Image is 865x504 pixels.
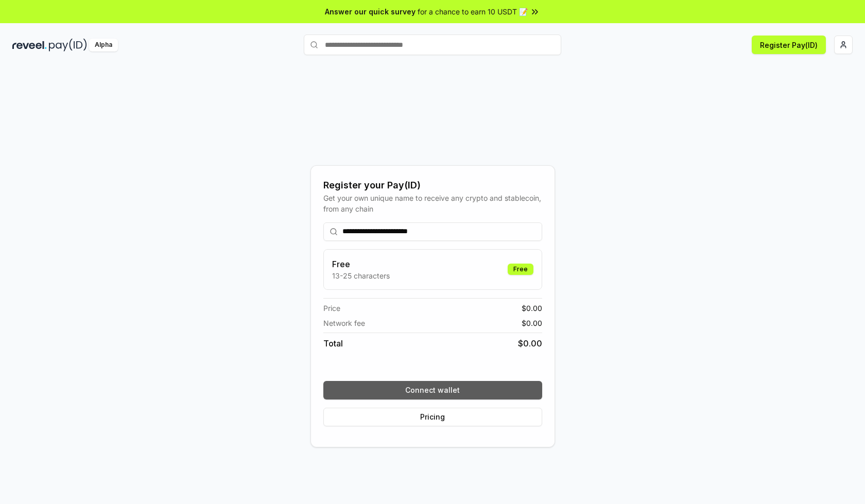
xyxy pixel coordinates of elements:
div: Alpha [89,39,118,51]
p: 13-25 characters [332,270,390,281]
span: Answer our quick survey [325,6,416,17]
button: Pricing [323,408,542,426]
span: $ 0.00 [518,337,542,350]
div: Free [508,264,533,275]
span: Network fee [323,318,365,328]
div: Register your Pay(ID) [323,178,542,193]
span: $ 0.00 [522,318,542,328]
h3: Free [332,258,390,270]
span: Price [323,303,340,314]
span: Total [323,337,343,350]
div: Get your own unique name to receive any crypto and stablecoin, from any chain [323,193,542,214]
span: for a chance to earn 10 USDT 📝 [418,6,528,17]
img: reveel_dark [12,39,47,51]
span: $ 0.00 [522,303,542,314]
button: Register Pay(ID) [752,36,826,54]
button: Connect wallet [323,381,542,399]
img: pay_id [49,39,87,51]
